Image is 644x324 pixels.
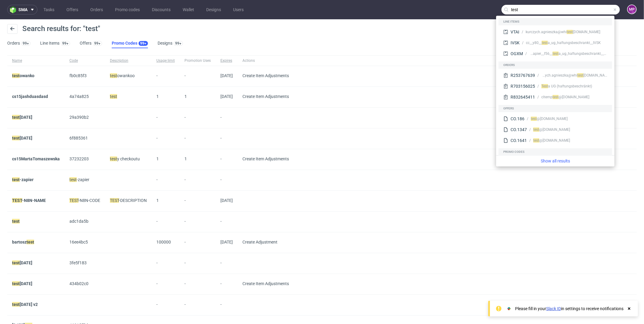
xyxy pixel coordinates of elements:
[22,24,100,33] span: Search results for: "test"
[110,73,147,78] div: owankoo
[69,73,100,78] span: fb0c85f3
[220,58,233,63] span: Expires
[110,156,117,161] mark: test
[69,177,100,182] span: -zapier
[69,115,100,120] span: 29a390b2
[156,281,175,286] span: -
[175,41,181,46] div: 99+
[156,260,175,265] span: -
[110,73,117,78] mark: test
[546,306,561,311] a: Slack ID
[541,73,580,78] div: kurczych.agnieszka@whi
[580,73,583,77] span: st
[556,95,559,99] span: st
[12,136,32,140] a: test[DATE]
[12,58,60,63] span: Name
[498,61,612,69] div: Orders
[533,127,570,132] div: @[DOMAIN_NAME]
[12,156,60,161] a: cs15MartaTomaszewska
[533,138,539,143] span: test
[87,5,107,14] a: Orders
[242,94,289,99] span: Create Item Adjustments
[220,281,233,286] span: -
[69,260,100,265] span: 3fe5f183
[18,8,27,12] span: sma
[156,302,175,307] span: -
[553,95,556,99] span: te
[69,177,77,182] mark: test
[184,94,187,99] span: 1
[156,73,175,78] span: -
[220,240,233,244] span: [DATE]
[220,156,233,161] span: -
[12,260,20,265] mark: test
[184,58,211,63] span: Promotion Uses
[184,198,211,203] span: -
[110,58,147,63] span: Description
[156,156,159,161] span: 1
[27,240,34,244] mark: test
[242,73,289,78] span: Create Item Adjustments
[498,105,612,112] div: Offers
[158,39,183,48] a: Designs99+
[580,73,607,78] div: [DOMAIN_NAME]
[156,240,171,244] span: 100000
[511,72,535,78] div: R253767639
[511,83,535,89] div: R703156025
[515,306,623,312] div: Please fill in your in settings to receive notifications
[220,115,233,120] span: -
[112,39,148,48] a: Promo Codes99+
[531,116,568,121] div: @[DOMAIN_NAME]
[570,30,573,34] span: st
[511,127,527,133] div: CO.1347
[498,158,612,164] a: Show all results
[12,219,20,224] a: test
[12,260,32,265] a: test[DATE]
[69,156,100,161] span: 37232203
[69,240,100,244] span: 16ee4bc5
[10,6,18,13] img: logo
[69,198,100,203] span: -N8N-CODE
[156,115,175,120] span: -
[577,73,580,77] span: te
[203,5,225,14] a: Designs
[556,51,607,56] div: a_ug_haftungsbeschrankt__OGXM
[156,177,175,182] span: -
[184,156,187,161] span: 1
[184,115,211,120] span: -
[110,198,147,203] div: -DESCRIPTION
[12,281,20,286] mark: test
[69,281,100,286] span: 434b02c0
[242,281,289,286] span: Create Item Adjustments
[220,94,233,99] span: [DATE]
[220,136,233,140] span: -
[242,156,289,161] span: Create Item Adjustments
[184,260,211,265] span: -
[12,73,20,78] mark: test
[506,306,512,312] img: Slack
[110,94,117,99] mark: test
[12,177,34,182] a: test-zapier
[179,5,198,14] a: Wallet
[110,156,147,161] div: y checkoutu
[156,58,175,63] span: Usage limit
[156,219,175,224] span: -
[12,302,20,307] mark: test
[511,137,527,143] div: CO.1641
[541,84,548,88] span: Test
[220,198,233,203] span: [DATE]
[229,5,247,14] a: Users
[12,198,22,203] mark: TEST
[511,51,523,57] div: OGXM
[184,177,211,182] span: -
[184,302,211,307] span: -
[628,5,636,14] figcaption: MP
[531,117,537,121] span: test
[69,136,100,140] span: 6f885361
[69,94,100,99] span: 4a74a825
[69,198,78,203] mark: TEST
[242,240,277,244] span: Create Adjustment
[12,73,34,78] a: testowanko
[526,29,570,35] div: kurczych.agnieszka@whi
[23,41,29,46] div: 99+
